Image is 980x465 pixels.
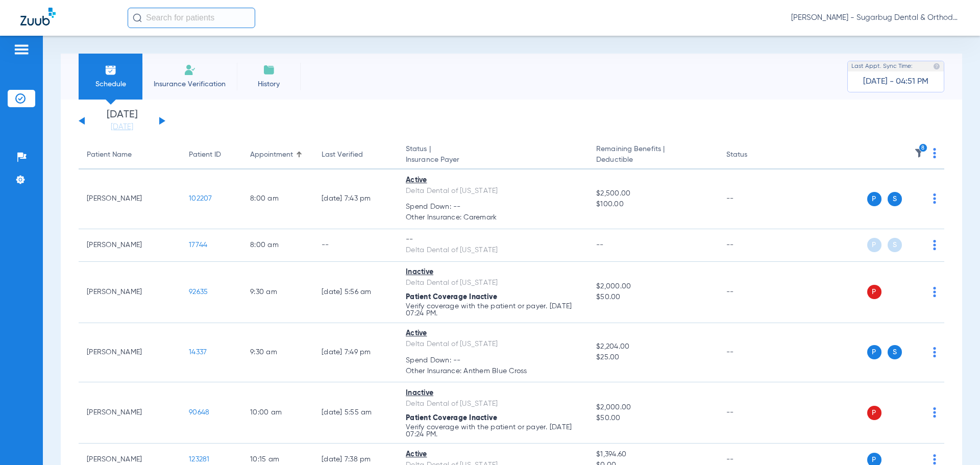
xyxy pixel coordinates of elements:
[406,424,580,438] p: Verify coverage with the patient or payer. [DATE] 07:24 PM.
[87,150,132,160] div: Patient Name
[406,155,580,165] span: Insurance Payer
[406,449,580,460] div: Active
[867,238,881,252] span: P
[596,155,709,165] span: Deductible
[322,150,363,160] div: Last Verified
[406,399,580,409] div: Delta Dental of [US_STATE]
[242,382,313,444] td: 10:00 AM
[933,148,936,158] img: group-dot-blue.svg
[406,414,497,422] span: Patient Coverage Inactive
[150,79,229,89] span: Insurance Verification
[933,240,936,250] img: group-dot-blue.svg
[184,64,196,76] img: Manual Insurance Verification
[406,175,580,186] div: Active
[933,347,936,357] img: group-dot-blue.svg
[867,406,881,420] span: P
[406,303,580,317] p: Verify coverage with the patient or payer. [DATE] 07:24 PM.
[133,13,142,22] img: Search Icon
[406,339,580,350] div: Delta Dental of [US_STATE]
[86,79,135,89] span: Schedule
[406,212,580,223] span: Other Insurance: Caremark
[914,148,924,158] img: filter.svg
[933,287,936,297] img: group-dot-blue.svg
[189,288,208,296] span: 92635
[406,245,580,256] div: Delta Dental of [US_STATE]
[313,262,398,323] td: [DATE] 5:56 AM
[242,323,313,383] td: 9:30 AM
[596,281,709,292] span: $2,000.00
[718,141,787,169] th: Status
[596,402,709,413] span: $2,000.00
[888,192,902,206] span: S
[596,292,709,303] span: $50.00
[263,64,275,76] img: History
[929,416,980,465] iframe: Chat Widget
[406,234,580,245] div: --
[867,285,881,299] span: P
[79,169,181,229] td: [PERSON_NAME]
[87,150,173,160] div: Patient Name
[242,262,313,323] td: 9:30 AM
[398,141,588,169] th: Status |
[406,328,580,339] div: Active
[91,122,153,132] a: [DATE]
[406,278,580,288] div: Delta Dental of [US_STATE]
[189,456,210,463] span: 123281
[718,262,787,323] td: --
[596,241,604,249] span: --
[596,188,709,199] span: $2,500.00
[79,262,181,323] td: [PERSON_NAME]
[596,199,709,210] span: $100.00
[867,192,881,206] span: P
[851,61,913,71] span: Last Appt. Sync Time:
[588,141,718,169] th: Remaining Benefits |
[406,293,497,301] span: Patient Coverage Inactive
[791,13,960,23] span: [PERSON_NAME] - Sugarbug Dental & Orthodontics
[189,150,221,160] div: Patient ID
[242,169,313,229] td: 8:00 AM
[888,345,902,359] span: S
[406,355,580,366] span: Spend Down: --
[718,169,787,229] td: --
[250,150,305,160] div: Appointment
[20,8,56,26] img: Zuub Logo
[189,409,209,416] span: 90648
[128,8,255,28] input: Search for patients
[718,323,787,383] td: --
[250,150,293,160] div: Appointment
[79,323,181,383] td: [PERSON_NAME]
[596,341,709,352] span: $2,204.00
[406,388,580,399] div: Inactive
[867,345,881,359] span: P
[322,150,389,160] div: Last Verified
[919,143,928,153] i: 8
[933,407,936,418] img: group-dot-blue.svg
[596,413,709,424] span: $50.00
[933,63,940,70] img: last sync help info
[933,193,936,204] img: group-dot-blue.svg
[105,64,117,76] img: Schedule
[189,195,212,202] span: 102207
[189,241,207,249] span: 17744
[313,229,398,262] td: --
[406,267,580,278] div: Inactive
[189,150,234,160] div: Patient ID
[313,323,398,383] td: [DATE] 7:49 PM
[13,43,30,56] img: hamburger-icon
[244,79,293,89] span: History
[406,186,580,197] div: Delta Dental of [US_STATE]
[888,238,902,252] span: S
[406,202,580,212] span: Spend Down: --
[79,229,181,262] td: [PERSON_NAME]
[91,110,153,132] li: [DATE]
[313,382,398,444] td: [DATE] 5:55 AM
[863,77,928,87] span: [DATE] - 04:51 PM
[596,449,709,460] span: $1,394.60
[79,382,181,444] td: [PERSON_NAME]
[718,382,787,444] td: --
[596,352,709,363] span: $25.00
[313,169,398,229] td: [DATE] 7:43 PM
[242,229,313,262] td: 8:00 AM
[718,229,787,262] td: --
